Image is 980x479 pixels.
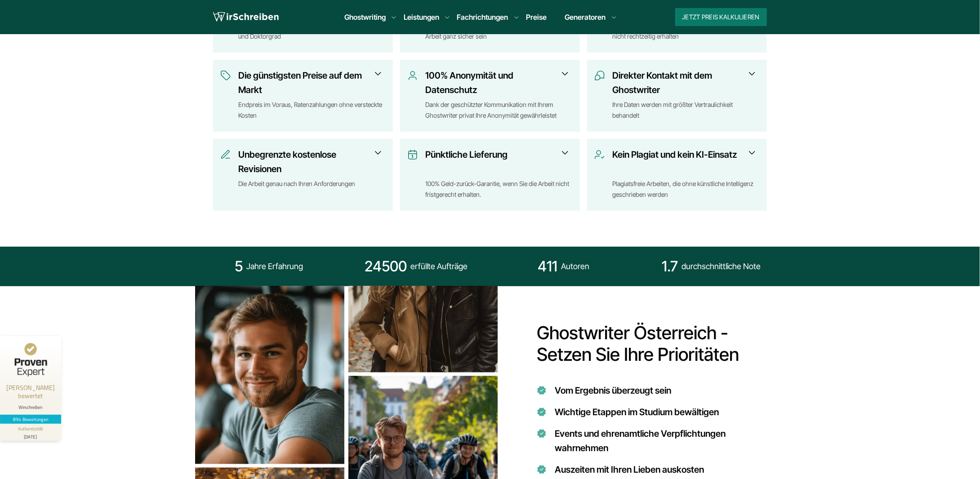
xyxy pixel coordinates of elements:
strong: 24500 [365,257,407,275]
div: Plagiatsfreie Arbeiten, die ohne künstliche Intelligenz geschrieben werden [612,178,760,200]
img: logo wirschreiben [213,10,279,24]
div: Endpreis im Voraus, Ratenzahlungen ohne versteckte Kosten [238,99,386,121]
a: Ghostwriting [344,12,386,22]
h2: Ghostwriter Österreich - Setzen Sie Ihre Prioritäten [537,286,774,365]
div: 100% Geld-zurück-Garantie, wenn Sie die Arbeit nicht fristgerecht erhalten. [425,178,573,200]
h3: Unbegrenzte kostenlose Revisionen [238,147,380,176]
div: 2 / 3 [348,195,498,371]
a: Generatoren [565,12,606,22]
div: Wirschreiben [4,404,58,410]
strong: 1.7 [662,257,678,275]
a: Fachrichtungen [457,12,508,22]
img: 100% Anonymität und Datenschutz [407,70,418,81]
a: Preise [526,13,547,22]
span: Jahre Erfahrung [246,259,303,274]
h3: Direkter Kontakt mit dem Ghostwriter [612,68,754,97]
li: Auszeiten mit Ihren Lieben auskosten [555,462,774,477]
div: Authentizität [18,426,44,432]
h3: 100% Anonymität und Datenschutz [425,68,567,97]
h3: Pünktliche Lieferung [425,147,567,176]
strong: 5 [235,257,243,275]
span: durchschnittliche Note [682,259,761,274]
span: erfüllte Aufträge [411,259,468,274]
h3: Kein Plagiat und kein KI-Einsatz [612,147,754,176]
img: Prioritäten [195,284,344,464]
li: Events und ehrenamtliche Verpflichtungen wahrnehmen [555,426,774,455]
div: 1 / 3 [195,286,344,462]
div: Dank der geschützter Kommunikation mit Ihrem Ghostwriter privat Ihre Anonymität gewährleistet [425,99,573,121]
img: Pünktliche Lieferung [407,149,418,160]
img: Unbegrenzte kostenlose Revisionen [220,149,231,160]
span: Autoren [561,259,590,274]
li: Vom Ergebnis überzeugt sein [555,383,774,398]
a: Leistungen [404,12,439,22]
img: Kein Plagiat und kein KI-Einsatz [594,149,605,160]
div: Ihre Daten werden mit größter Vertraulichkeit behandelt [612,99,760,121]
strong: 411 [538,257,558,275]
h3: Die günstigsten Preise auf dem Markt [238,68,380,97]
img: Direkter Kontakt mit dem Ghostwriter [594,70,605,81]
button: Jetzt Preis kalkulieren [675,8,767,26]
div: Die Arbeit genau nach Ihren Anforderungen [238,178,386,200]
img: Die günstigsten Preise auf dem Markt [220,70,231,81]
li: Wichtige Etappen im Studium bewältigen [555,405,774,419]
div: [DATE] [4,432,58,439]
